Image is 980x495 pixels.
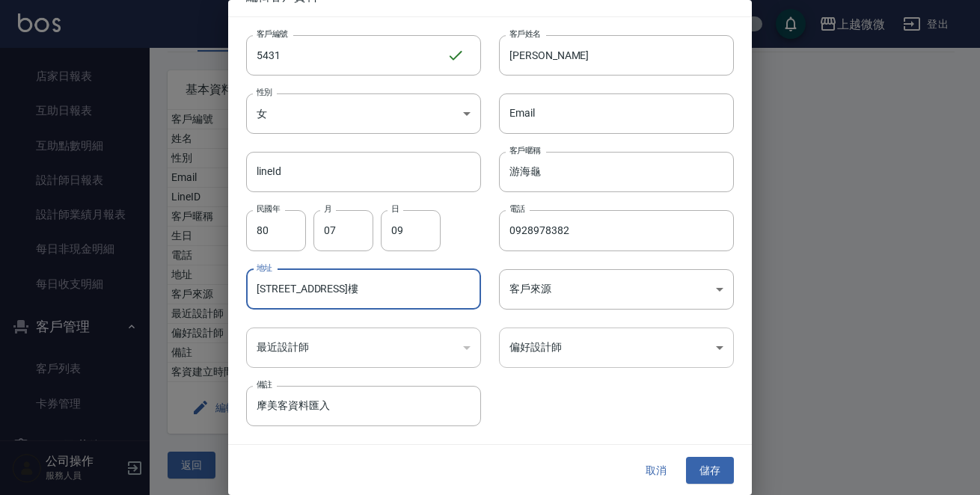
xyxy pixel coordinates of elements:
label: 月 [324,203,331,215]
label: 客戶編號 [257,28,288,40]
label: 日 [391,203,399,215]
label: 電話 [509,203,525,215]
label: 客戶姓名 [509,28,541,40]
div: 女 [246,93,481,134]
button: 儲存 [686,457,734,485]
label: 客戶暱稱 [509,145,541,156]
label: 備註 [257,379,272,390]
label: 性別 [257,87,272,98]
label: 民國年 [257,203,280,215]
button: 取消 [632,457,680,485]
label: 地址 [257,262,272,274]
